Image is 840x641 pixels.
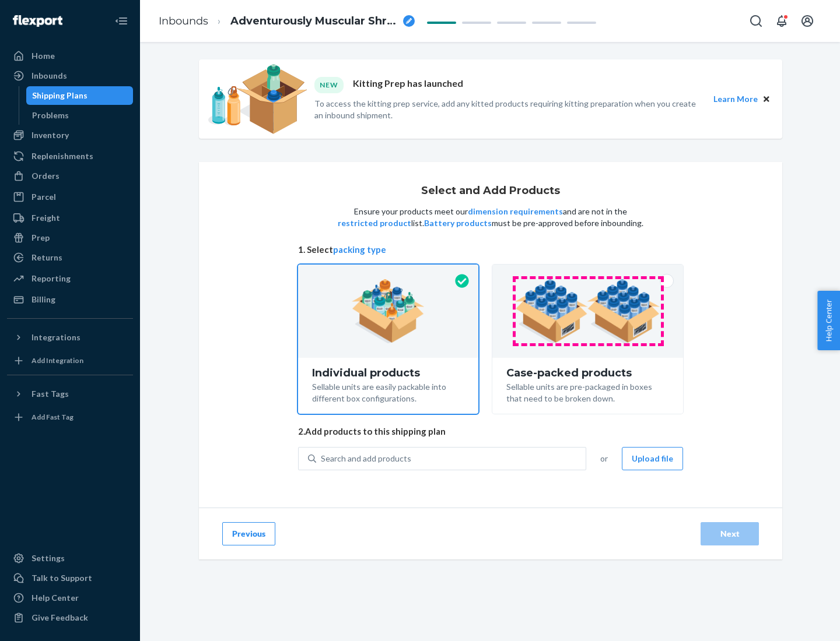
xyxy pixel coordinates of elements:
button: Next [701,522,759,545]
div: Give Feedback [32,612,88,624]
div: Settings [32,552,65,564]
div: Prep [32,232,50,244]
a: Parcel [7,188,133,206]
button: Open account menu [796,9,819,33]
div: Inbounds [32,70,67,82]
button: dimension requirements [468,206,563,217]
p: Ensure your products meet our and are not in the list. must be pre-approved before inbounding. [337,206,645,229]
button: Previous [222,522,275,545]
div: Billing [32,294,55,305]
a: Orders [7,167,133,185]
a: Billing [7,290,133,309]
a: Talk to Support [7,569,133,587]
div: Case-packed products [506,367,669,379]
div: Fast Tags [32,388,69,400]
a: Add Integration [7,351,133,370]
div: Returns [32,252,62,263]
div: Help Center [32,592,79,604]
div: Next [710,528,749,540]
a: Help Center [7,589,133,607]
a: Settings [7,549,133,568]
div: NEW [314,77,344,93]
ol: breadcrumbs [149,4,424,38]
a: Problems [26,106,134,125]
a: Inbounds [159,15,208,27]
div: Talk to Support [32,572,92,584]
p: To access the kitting prep service, add any kitted products requiring kitting preparation when yo... [314,98,703,121]
div: Integrations [32,332,80,343]
button: packing type [333,244,386,256]
div: Freight [32,212,60,224]
img: individual-pack.facf35554cb0f1810c75b2bd6df2d64e.png [352,279,425,343]
p: Kitting Prep has launched [353,77,463,93]
button: Help Center [817,291,840,350]
div: Search and add products [321,453,411,464]
div: Replenishments [32,150,93,162]
h1: Select and Add Products [421,185,560,197]
a: Replenishments [7,147,133,165]
span: or [600,453,608,464]
a: Freight [7,209,133,227]
a: Prep [7,228,133,247]
button: Give Feedback [7,608,133,627]
button: Open notifications [770,9,793,33]
div: Sellable units are easily packable into different box configurations. [312,379,464,404]
div: Problems [32,110,69,121]
button: Fast Tags [7,385,133,403]
a: Returns [7,248,133,267]
button: Integrations [7,328,133,347]
button: Battery products [424,217,492,229]
span: 1. Select [298,244,683,256]
div: Sellable units are pre-packaged in boxes that need to be broken down. [506,379,669,404]
div: Home [32,50,55,62]
button: Open Search Box [744,9,768,33]
div: Reporting [32,273,71,284]
span: Adventurously Muscular Shrew [230,14,398,29]
div: Inventory [32,129,69,141]
div: Add Integration [32,355,83,365]
span: 2. Add products to this shipping plan [298,425,683,438]
img: case-pack.59cecea509d18c883b923b81aeac6d0b.png [515,279,660,343]
div: Parcel [32,191,56,203]
button: Upload file [622,447,683,470]
div: Orders [32,170,60,182]
button: restricted product [338,217,411,229]
a: Inbounds [7,66,133,85]
div: Shipping Plans [32,90,87,101]
a: Home [7,47,133,65]
a: Reporting [7,269,133,288]
div: Individual products [312,367,464,379]
button: Close Navigation [110,9,133,33]
a: Inventory [7,126,133,145]
img: Flexport logo [13,15,62,27]
div: Add Fast Tag [32,412,73,422]
button: Learn More [713,93,758,105]
button: Close [760,93,773,105]
a: Add Fast Tag [7,408,133,427]
a: Shipping Plans [26,86,134,105]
